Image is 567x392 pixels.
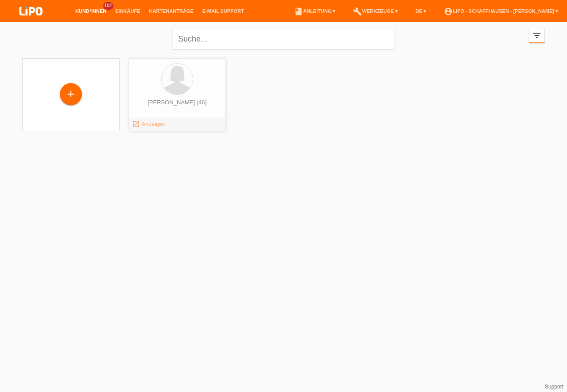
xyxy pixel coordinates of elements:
[290,8,340,14] a: bookAnleitung ▾
[136,99,219,113] div: [PERSON_NAME] (46)
[71,8,111,14] a: Kund*innen
[411,8,431,14] a: DE ▾
[545,384,563,390] a: Support
[173,29,394,49] input: Suche...
[532,30,542,40] i: filter_list
[349,8,402,14] a: buildWerkzeuge ▾
[439,8,563,14] a: account_circleLIPO - Schaffhausen - [PERSON_NAME] ▾
[353,7,362,16] i: build
[132,121,166,127] a: launch Anzeigen
[142,121,166,127] span: Anzeigen
[60,87,82,102] div: Kund*in hinzufügen
[9,18,53,25] a: LIPO pay
[198,8,249,14] a: E-Mail Support
[294,7,303,16] i: book
[111,8,144,14] a: Einkäufe
[103,2,114,10] span: 102
[444,7,453,16] i: account_circle
[132,120,140,128] i: launch
[145,8,198,14] a: Kartenanträge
